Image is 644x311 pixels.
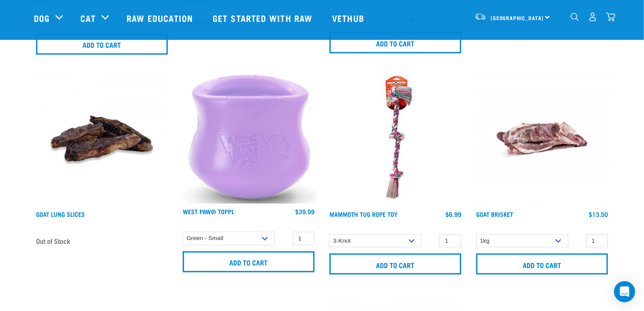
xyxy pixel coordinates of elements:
[36,34,168,55] input: Add to cart
[445,211,461,218] div: $6.99
[476,254,608,275] input: Add to cart
[293,232,315,245] input: 1
[491,16,544,19] span: [GEOGRAPHIC_DATA]
[323,0,375,35] a: Vethub
[204,0,323,35] a: Get started with Raw
[474,71,610,206] img: Goat Brisket
[589,211,608,218] div: $13.50
[36,234,70,247] span: Out of Stock
[34,11,50,25] a: Dog
[183,210,234,213] a: West Paw® Toppl
[571,13,579,21] img: home-icon-1@2x.png
[329,32,461,53] input: Add to cart
[474,13,486,21] img: van-moving.png
[476,212,513,216] a: Goat Brisket
[327,71,463,206] img: Mammoth 3-Knot Tug
[586,234,608,248] input: 1
[606,12,615,21] img: home-icon@2x.png
[588,12,597,21] img: user.png
[439,234,461,248] input: 1
[181,71,317,204] img: Lavender Toppl
[295,208,315,215] div: $39.99
[36,212,85,216] a: Goat Lung Slices
[34,71,170,206] img: 59052
[80,11,95,25] a: Cat
[614,281,635,302] div: Open Intercom Messenger
[329,212,398,216] a: Mammoth Tug Rope Toy
[329,254,461,275] input: Add to cart
[118,0,204,35] a: Raw Education
[183,251,315,272] input: Add to cart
